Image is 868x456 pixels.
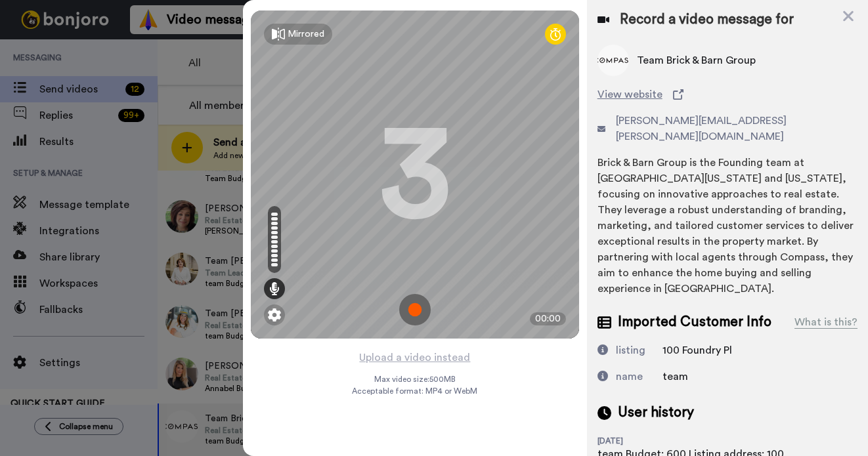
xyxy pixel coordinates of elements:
div: name [616,369,643,384]
span: [PERSON_NAME][EMAIL_ADDRESS][PERSON_NAME][DOMAIN_NAME] [616,113,857,144]
span: Acceptable format: MP4 or WebM [352,386,477,396]
span: View website [597,87,662,102]
span: team [662,371,688,382]
span: 100 Foundry Pl [662,345,732,356]
a: View website [597,87,857,102]
div: 00:00 [530,312,566,325]
div: listing [616,342,645,358]
img: ic_record_start.svg [399,294,431,325]
div: [DATE] [597,436,683,446]
div: 3 [379,125,451,224]
span: User history [618,403,694,423]
button: Upload a video instead [355,349,474,366]
span: Max video size: 500 MB [374,374,456,384]
div: What is this? [794,314,857,330]
img: ic_gear.svg [268,308,281,321]
div: Brick & Barn Group is the Founding team at [GEOGRAPHIC_DATA][US_STATE] and [US_STATE], focusing o... [597,155,857,297]
span: Imported Customer Info [618,312,771,332]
